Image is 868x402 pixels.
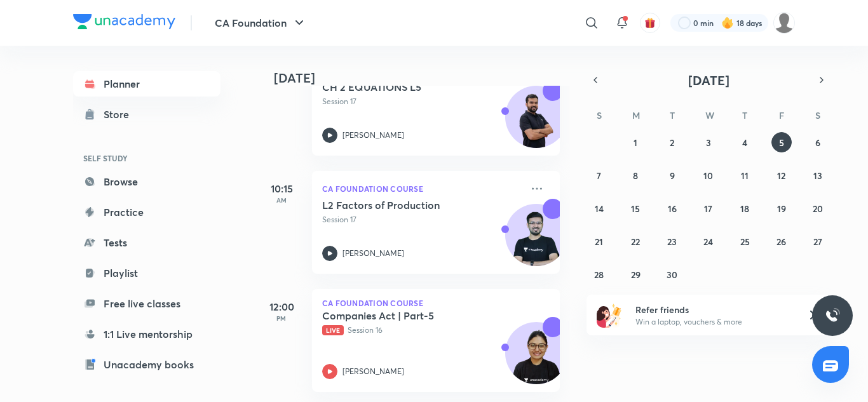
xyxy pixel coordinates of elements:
a: 1:1 Live mentorship [73,321,220,347]
img: referral [597,302,622,328]
img: streak [721,17,734,29]
button: September 23, 2025 [662,231,682,251]
button: September 13, 2025 [808,165,828,185]
p: [PERSON_NAME] [342,366,404,377]
p: [PERSON_NAME] [342,248,404,259]
button: September 29, 2025 [625,264,646,285]
div: Store [104,107,137,122]
h5: L2 Factors of Production [322,199,480,211]
button: September 11, 2025 [735,165,755,185]
button: September 26, 2025 [771,231,792,251]
abbr: September 12, 2025 [777,170,785,182]
abbr: Thursday [742,109,747,121]
h4: [DATE] [274,70,573,86]
abbr: September 28, 2025 [594,269,604,281]
abbr: September 22, 2025 [631,236,640,248]
abbr: September 16, 2025 [668,203,677,215]
p: Win a laptop, vouchers & more [635,316,792,328]
a: Practice [73,199,220,225]
abbr: September 4, 2025 [742,137,747,149]
button: September 18, 2025 [735,198,755,218]
abbr: Wednesday [705,109,714,121]
button: September 8, 2025 [625,165,646,185]
button: September 10, 2025 [698,165,719,185]
abbr: September 9, 2025 [670,170,675,182]
abbr: September 25, 2025 [740,236,750,248]
button: avatar [640,13,660,33]
img: Avatar [506,329,567,390]
a: Company Logo [73,14,175,32]
span: [DATE] [688,72,729,89]
abbr: September 24, 2025 [703,236,713,248]
button: September 14, 2025 [589,198,609,218]
a: Unacademy books [73,352,220,377]
a: Tests [73,230,220,255]
button: September 19, 2025 [771,198,792,218]
p: CA Foundation Course [322,181,522,196]
button: September 5, 2025 [771,132,792,152]
abbr: September 8, 2025 [633,170,638,182]
abbr: September 10, 2025 [703,170,713,182]
a: Planner [73,71,220,97]
img: ttu [825,308,840,323]
h5: CH 2 EQUATIONS L5 [322,81,480,93]
h5: Companies Act | Part-5 [322,309,480,322]
span: Live [322,325,344,335]
button: September 21, 2025 [589,231,609,251]
button: September 28, 2025 [589,264,609,285]
h6: Refer friends [635,303,792,316]
button: September 3, 2025 [698,132,719,152]
abbr: September 30, 2025 [667,269,677,281]
p: PM [256,314,307,322]
button: September 9, 2025 [662,165,682,185]
button: September 12, 2025 [771,165,792,185]
abbr: September 17, 2025 [704,203,712,215]
button: September 7, 2025 [589,165,609,185]
a: Playlist [73,260,220,286]
img: Avatar [506,211,567,272]
abbr: September 15, 2025 [631,203,640,215]
button: September 1, 2025 [625,132,646,152]
abbr: Friday [779,109,784,121]
button: September 30, 2025 [662,264,682,285]
abbr: September 29, 2025 [631,269,641,281]
button: September 16, 2025 [662,198,682,218]
h5: 10:15 [256,181,307,196]
abbr: September 7, 2025 [597,170,601,182]
p: Session 16 [322,325,522,336]
abbr: September 18, 2025 [740,203,749,215]
abbr: Monday [632,109,640,121]
img: Company Logo [73,14,175,29]
button: September 4, 2025 [735,132,755,152]
button: September 15, 2025 [625,198,646,218]
abbr: Sunday [597,109,602,121]
button: September 17, 2025 [698,198,719,218]
p: AM [256,196,307,204]
a: Browse [73,169,220,194]
abbr: Saturday [815,109,820,121]
button: CA Foundation [207,10,315,36]
abbr: September 20, 2025 [813,203,823,215]
abbr: September 27, 2025 [813,236,822,248]
abbr: September 6, 2025 [815,137,820,149]
abbr: September 1, 2025 [634,137,637,149]
button: September 27, 2025 [808,231,828,251]
abbr: September 11, 2025 [741,170,749,182]
a: Free live classes [73,291,220,316]
abbr: September 21, 2025 [595,236,603,248]
p: Session 17 [322,96,522,107]
button: September 2, 2025 [662,132,682,152]
abbr: Tuesday [670,109,675,121]
h6: SELF STUDY [73,147,220,169]
img: avatar [644,17,656,29]
p: CA Foundation Course [322,299,550,307]
a: Store [73,102,220,127]
button: September 22, 2025 [625,231,646,251]
p: [PERSON_NAME] [342,130,404,141]
button: September 6, 2025 [808,132,828,152]
abbr: September 13, 2025 [813,170,822,182]
p: Session 17 [322,214,522,225]
abbr: September 2, 2025 [670,137,674,149]
button: September 25, 2025 [735,231,755,251]
abbr: September 23, 2025 [667,236,677,248]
